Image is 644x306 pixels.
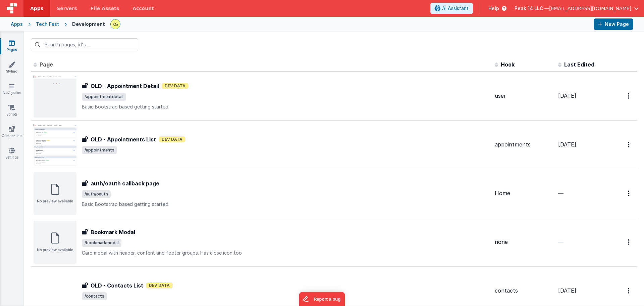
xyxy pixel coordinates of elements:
span: File Assets [91,5,119,12]
img: bf4879d07303ad541d7c6a7e587debf3 [111,19,120,29]
span: — [558,190,563,196]
span: Help [488,5,499,12]
iframe: Marker.io feedback button [299,292,345,306]
button: AI Assistant [430,3,473,14]
h3: auth/oauth callback page [91,179,159,187]
div: Tech Fest [36,21,59,28]
div: none [495,238,553,246]
button: Options [624,138,635,151]
span: /auth/oauth [82,190,111,198]
span: Dev Data [159,136,185,142]
span: [DATE] [558,141,576,148]
button: Options [624,89,635,103]
div: contacts [495,287,553,295]
span: Page [40,61,53,68]
div: Development [72,21,105,28]
div: Home [495,189,553,197]
span: — [558,238,563,245]
div: appointments [495,141,553,148]
span: [DATE] [558,92,576,99]
p: Basic Bootstrap based getting started [82,103,489,110]
h3: OLD - Appointment Detail [91,82,159,90]
h3: OLD - Contacts List [91,281,143,290]
button: Options [624,186,635,200]
span: /appointments [82,146,117,154]
span: /appointmentdetail [82,93,126,101]
span: Dev Data [146,282,173,289]
h3: OLD - Appointments List [91,135,156,143]
span: /contacts [82,292,107,300]
h3: Bookmark Modal [91,228,135,236]
div: user [495,92,553,100]
p: Card modal with header, content and footer groups. Has close icon too [82,250,489,256]
span: Hook [501,61,515,68]
p: Basic Bootstrap based getting started [82,201,489,208]
button: Peak 14 LLC — [EMAIL_ADDRESS][DOMAIN_NAME] [515,5,639,12]
span: Dev Data [162,83,189,89]
input: Search pages, id's ... [31,38,138,51]
span: Peak 14 LLC — [515,5,549,12]
button: New Page [594,18,633,30]
span: Servers [57,5,77,12]
span: [EMAIL_ADDRESS][DOMAIN_NAME] [549,5,631,12]
span: Last Edited [564,61,594,68]
button: Options [624,235,635,249]
span: [DATE] [558,287,576,294]
span: AI Assistant [442,5,469,12]
button: Options [624,284,635,298]
div: Apps [11,21,23,28]
span: Apps [30,5,43,12]
span: /bookmarkmodal [82,239,121,247]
